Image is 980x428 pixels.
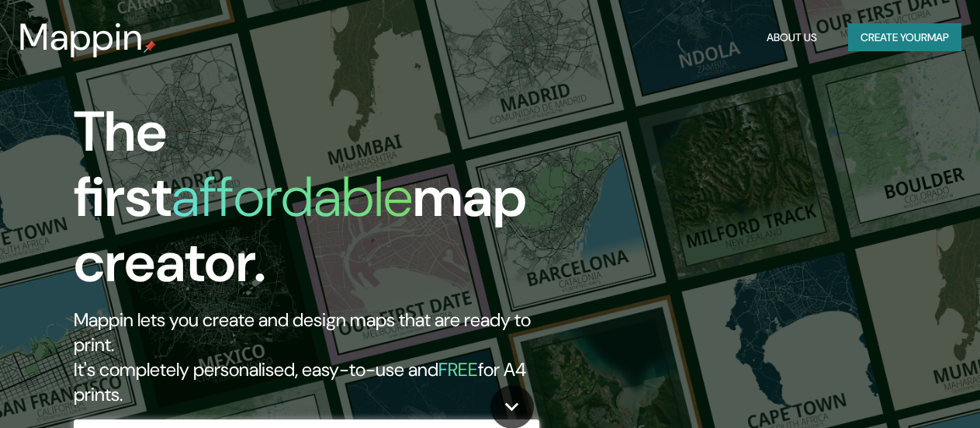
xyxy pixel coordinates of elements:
h3: Mappin [19,16,144,59]
button: About Us [760,23,823,52]
iframe: Help widget launcher [842,367,963,411]
h1: affordable [171,161,413,233]
h5: FREE [438,357,478,381]
img: mappin-pin [144,40,156,53]
h1: The first map creator. [74,99,564,308]
button: Create yourmap [848,23,961,52]
h2: Mappin lets you create and design maps that are ready to print. It's completely personalised, eas... [74,308,564,407]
